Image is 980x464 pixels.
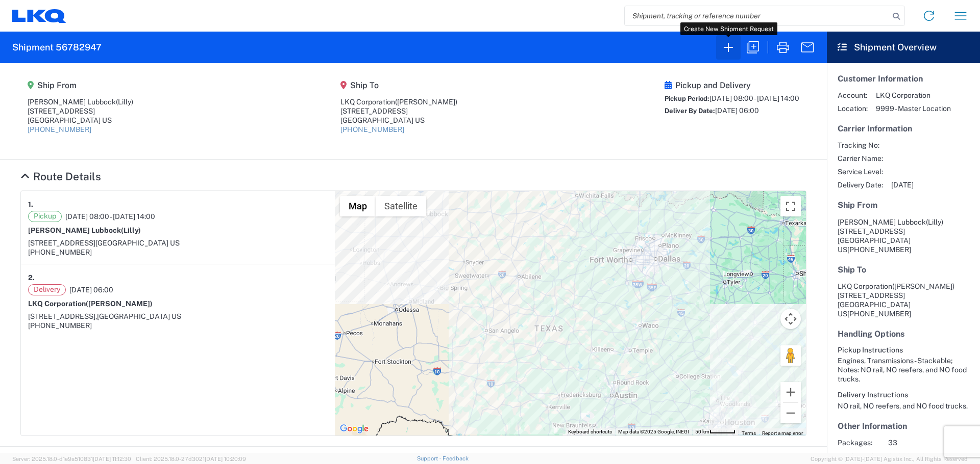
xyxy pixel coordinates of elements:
[665,80,799,90] h5: Pickup and Delivery
[888,438,975,447] span: 33
[715,106,759,115] span: [DATE] 06:00
[12,41,102,53] h2: Shipment 56782947
[93,456,131,462] span: [DATE] 11:12:30
[780,309,801,329] button: Map camera controls
[838,104,868,113] span: Location:
[838,329,969,339] h5: Handling Options
[742,430,756,436] a: Terms
[847,310,911,318] span: [PHONE_NUMBER]
[28,248,328,257] div: [PHONE_NUMBER]
[838,91,868,100] span: Account:
[838,167,883,176] span: Service Level:
[692,428,739,435] button: Map Scale: 50 km per 47 pixels
[838,391,969,399] h6: Delivery Instructions
[847,245,911,254] span: [PHONE_NUMBER]
[838,217,969,254] address: [GEOGRAPHIC_DATA] US
[888,451,975,460] span: 30000 LBS
[12,456,131,462] span: Server: 2025.18.0-d1e9a510831
[116,98,133,106] span: (Lilly)
[780,345,801,366] button: Drag Pegman onto the map to open Street View
[340,106,457,116] div: [STREET_ADDRESS]
[838,265,969,275] h5: Ship To
[121,226,141,234] span: (Lilly)
[95,239,180,247] span: [GEOGRAPHIC_DATA] US
[838,180,883,189] span: Delivery Date:
[838,218,926,226] span: [PERSON_NAME] Lubbock
[28,97,133,106] div: [PERSON_NAME] Lubbock
[665,95,709,102] span: Pickup Period:
[618,429,689,434] span: Map data ©2025 Google, INEGI
[395,98,457,106] span: ([PERSON_NAME])
[28,239,95,247] span: [STREET_ADDRESS]
[780,403,801,423] button: Zoom out
[28,312,97,320] span: [STREET_ADDRESS],
[695,429,709,434] span: 50 km
[762,430,803,436] a: Report a map error
[340,125,404,133] a: [PHONE_NUMBER]
[568,428,612,435] button: Keyboard shortcuts
[665,107,715,115] span: Deliver By Date:
[443,455,469,461] a: Feedback
[838,227,905,235] span: [STREET_ADDRESS]
[838,346,969,354] h6: Pickup Instructions
[28,271,35,284] strong: 2.
[780,196,801,216] button: Toggle fullscreen view
[876,91,951,100] span: LKQ Corporation
[337,422,371,435] img: Google
[28,106,133,116] div: [STREET_ADDRESS]
[780,382,801,402] button: Zoom in
[340,97,457,106] div: LKQ Corporation
[86,299,153,308] span: ([PERSON_NAME])
[838,154,883,163] span: Carrier Name:
[827,32,980,63] header: Shipment Overview
[876,104,951,113] span: 9999 - Master Location
[838,421,969,431] h5: Other Information
[28,116,133,125] div: [GEOGRAPHIC_DATA] US
[417,455,443,461] a: Support
[136,456,246,462] span: Client: 2025.18.0-27d3021
[28,299,153,308] strong: LKQ Corporation
[891,180,914,189] span: [DATE]
[811,454,968,463] span: Copyright © [DATE]-[DATE] Agistix Inc., All Rights Reserved
[205,456,246,462] span: [DATE] 10:20:09
[838,282,969,318] address: [GEOGRAPHIC_DATA] US
[28,226,141,234] strong: [PERSON_NAME] Lubbock
[28,198,33,211] strong: 1.
[337,422,371,435] a: Open this area in Google Maps (opens a new window)
[69,285,113,294] span: [DATE] 06:00
[838,74,969,84] h5: Customer Information
[892,282,954,290] span: ([PERSON_NAME])
[28,321,328,330] div: [PHONE_NUMBER]
[340,116,457,125] div: [GEOGRAPHIC_DATA] US
[625,6,889,25] input: Shipment, tracking or reference number
[838,438,880,447] span: Packages:
[340,80,457,90] h5: Ship To
[709,94,799,102] span: [DATE] 08:00 - [DATE] 14:00
[28,125,91,133] a: [PHONE_NUMBER]
[28,284,66,295] span: Delivery
[97,312,181,320] span: [GEOGRAPHIC_DATA] US
[65,212,155,221] span: [DATE] 08:00 - [DATE] 14:00
[838,401,969,411] div: NO rail, NO reefers, and NO food trucks.
[20,170,101,183] a: Hide Details
[838,141,883,150] span: Tracking No:
[838,451,880,460] span: Total Weight:
[926,218,943,226] span: (Lilly)
[28,80,133,90] h5: Ship From
[376,196,426,216] button: Show satellite imagery
[838,200,969,210] h5: Ship From
[838,124,969,133] h5: Carrier Information
[340,196,376,216] button: Show street map
[838,282,954,299] span: LKQ Corporation [STREET_ADDRESS]
[838,356,969,384] div: Engines, Transmissions - Stackable; Notes: NO rail, NO reefers, and NO food trucks.
[28,211,62,222] span: Pickup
